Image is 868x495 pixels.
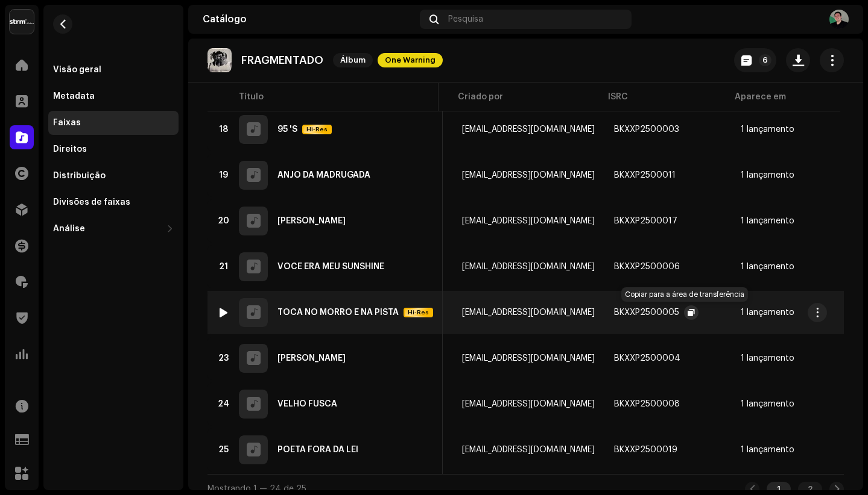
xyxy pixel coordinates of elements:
div: Faixas [53,118,81,128]
p: FRAGMENTADO [241,54,323,67]
img: 408b884b-546b-4518-8448-1008f9c76b02 [10,10,34,34]
span: producaogeral.xama@gmail.com [462,308,595,317]
div: 25 [218,446,229,454]
p-badge: 6 [759,54,771,66]
span: producaogeral.xama@gmail.com [462,354,595,363]
div: BKXXP2500019 [614,446,677,454]
div: Metadata [53,92,95,101]
re-m-nav-item: Faixas [48,111,179,135]
span: Hi-Res [405,308,432,317]
span: 1 lançamento [741,171,848,179]
re-m-nav-item: Distribuição [48,164,179,188]
span: 1 lançamento [741,354,848,363]
div: Visão geral [53,65,101,75]
div: VOCÊ ERA MEU SUNSHINE [277,263,384,271]
div: Direitos [53,145,87,154]
img: 918a7c50-60df-4dc6-aa5d-e5e31497a30a [829,10,849,29]
span: 1 lançamento [741,217,848,225]
div: 1 lançamento [741,400,794,408]
div: 1 lançamento [741,171,794,179]
span: Hi-Res [303,125,331,134]
span: producaogeral.xama@gmail.com [462,400,595,408]
div: BKXXP2500006 [614,263,680,271]
div: 1 lançamento [741,125,794,134]
span: producaogeral.xama@gmail.com [462,125,595,134]
span: producaogeral.xama@gmail.com [462,217,595,225]
div: 1 lançamento [741,263,794,271]
div: FLOR DE MAIO [277,217,346,225]
img: cc5b27ff-5237-4d80-98b3-ad489ce76f91 [207,48,232,72]
span: Pesquisa [448,14,483,24]
div: 1 lançamento [741,446,794,454]
div: 1 lançamento [741,217,794,225]
span: 1 lançamento [741,125,848,134]
span: One Warning [378,53,443,67]
div: BKXXP2500004 [614,354,680,363]
div: Catálogo [203,14,415,24]
span: Mostrando 1 — 24 de 25 [207,485,306,493]
span: 1 lançamento [741,308,848,317]
re-m-nav-item: Divisões de faixas [48,190,179,214]
re-m-nav-item: Direitos [48,137,179,161]
span: 1 lançamento [741,446,848,454]
div: BKXXP2500017 [614,217,677,225]
span: producaogeral.xama@gmail.com [462,263,595,271]
re-m-nav-item: Metadata [48,84,179,108]
div: Divisões de faixas [53,198,130,207]
button: 6 [734,48,776,72]
re-m-nav-item: Visão geral [48,58,179,82]
div: VELHO FUSCA [277,400,337,408]
div: 1 lançamento [741,308,794,317]
div: Distribuição [53,171,106,181]
div: BKXXP2500011 [614,171,676,179]
span: Álbum [333,53,373,67]
span: producaogeral.xama@gmail.com [462,171,595,179]
span: producaogeral.xama@gmail.com [462,446,595,454]
div: 1 lançamento [741,354,794,363]
div: 95 'S [277,125,297,134]
div: Análise [53,224,85,234]
div: BKXXP2500003 [614,125,679,134]
div: ANJO DA MADRUGADA [277,171,370,179]
span: 1 lançamento [741,263,848,271]
div: 24 [218,400,229,408]
div: 20 [218,217,229,225]
div: TOCA NO MORRO E NA PISTA [277,308,399,317]
re-m-nav-dropdown: Análise [48,217,179,241]
div: BKXXP2500008 [614,400,680,408]
div: 23 [218,354,229,363]
div: SÔNIA APARECIDA [277,354,346,363]
div: BKXXP2500005 [614,308,679,317]
div: POETA FORA DA LEI [277,446,358,454]
span: 1 lançamento [741,400,848,408]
